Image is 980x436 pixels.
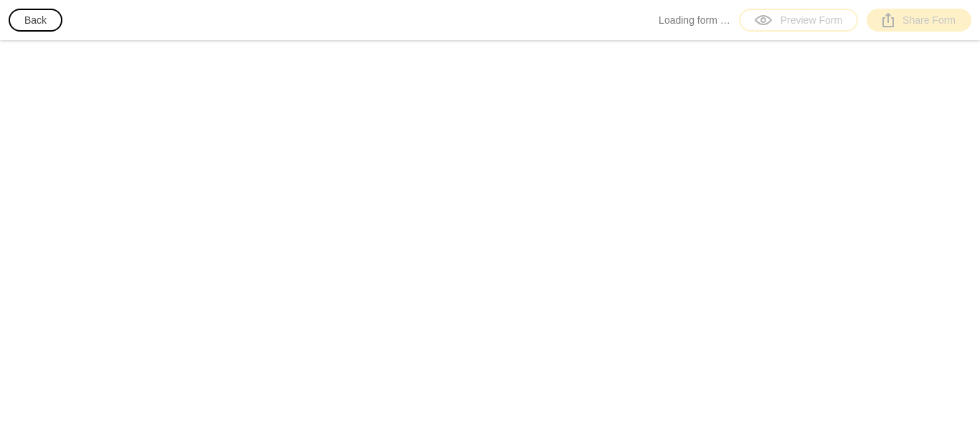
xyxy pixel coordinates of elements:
div: Share Form [882,13,956,27]
button: Back [9,9,62,32]
a: Share Form [867,9,971,32]
a: Preview Form [739,9,858,32]
div: Preview Form [755,13,842,27]
span: Loading form … [659,13,730,27]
